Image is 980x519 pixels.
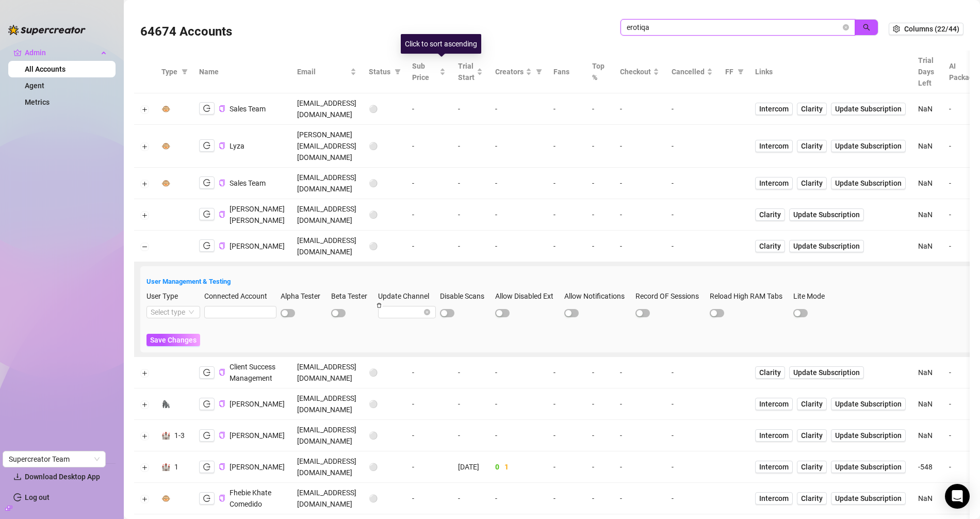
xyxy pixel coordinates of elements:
span: Columns (22/44) [904,25,959,33]
label: Beta Tester [331,290,374,302]
a: Intercom [755,461,793,473]
td: - [547,231,586,262]
span: Clarity [801,493,823,504]
td: - [452,199,489,231]
span: logout [203,463,210,471]
button: logout [199,492,215,505]
label: User Type [146,290,185,302]
span: AI Package [949,60,977,83]
div: 🦍 [161,398,170,410]
button: logout [199,398,215,410]
button: Expand row [141,142,149,151]
a: Clarity [797,140,827,152]
a: Log out [25,493,50,501]
button: Copy Account UID [219,463,225,471]
td: - [489,388,547,420]
td: - [452,168,489,199]
a: Clarity [755,208,785,221]
span: Clarity [759,367,781,378]
span: Clarity [801,430,823,441]
button: Copy Account UID [219,369,225,377]
span: Email [297,66,348,77]
label: Disable Scans [440,290,491,302]
a: Metrics [25,98,50,106]
span: copy [219,142,225,149]
td: NaN [912,125,943,168]
span: Sub Price [412,60,437,83]
span: logout [203,400,210,408]
td: - [614,388,665,420]
button: Allow Notifications [564,309,579,317]
button: Save Changes [146,334,200,346]
span: filter [182,69,188,75]
span: ⚪ [369,142,378,150]
a: Agent [25,82,44,90]
td: - [489,93,547,125]
td: - [452,93,489,125]
span: filter [536,69,542,75]
td: - [489,125,547,168]
button: Allow Disabled Ext [495,309,510,317]
div: 🐵 [161,140,170,152]
td: - [586,168,614,199]
button: Expand row [141,180,149,188]
td: [EMAIL_ADDRESS][DOMAIN_NAME] [291,451,363,483]
th: Trial Days Left [912,51,943,93]
span: Intercom [759,398,789,410]
th: Links [749,51,912,93]
span: copy [219,105,225,112]
td: - [586,451,614,483]
span: Clarity [759,209,781,220]
button: logout [199,461,215,473]
td: - [452,357,489,388]
button: Disable Scans [440,309,454,317]
button: Expand row [141,432,149,441]
td: - [665,199,719,231]
label: Allow Disabled Ext [495,290,560,302]
td: - [586,420,614,451]
td: - [452,483,489,514]
span: Cancelled [672,66,705,77]
span: Checkout [620,66,651,77]
button: Update Subscription [789,366,864,379]
td: [EMAIL_ADDRESS][DOMAIN_NAME] [291,357,363,388]
span: close-circle [424,309,430,315]
label: Lite Mode [793,290,831,302]
td: - [547,420,586,451]
span: Update Subscription [793,242,860,250]
td: - [547,93,586,125]
a: Clarity [797,461,827,473]
a: Intercom [755,398,793,410]
span: crown [13,48,22,57]
td: [EMAIL_ADDRESS][DOMAIN_NAME] [291,93,363,125]
td: - [406,199,452,231]
td: [EMAIL_ADDRESS][DOMAIN_NAME] [291,483,363,514]
span: ⚪ [369,368,378,377]
td: - [665,125,719,168]
td: - [489,199,547,231]
td: - [547,125,586,168]
button: Expand row [141,105,149,113]
td: - [586,199,614,231]
button: logout [199,366,215,379]
span: FF [725,66,733,77]
span: logout [203,369,210,376]
td: - [586,357,614,388]
td: - [614,168,665,199]
button: Update Subscription [789,240,864,252]
span: filter [393,64,403,79]
button: Expand row [141,369,149,378]
th: Trial Start [452,51,489,93]
td: - [586,93,614,125]
th: Sub Price [406,51,452,93]
a: Intercom [755,140,793,152]
span: Save Changes [150,336,197,344]
td: - [614,231,665,262]
td: - [489,420,547,451]
td: - [614,357,665,388]
span: copy [219,180,225,186]
span: logout [203,142,210,149]
td: NaN [912,388,943,420]
span: Intercom [759,140,789,152]
span: logout [203,495,210,502]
